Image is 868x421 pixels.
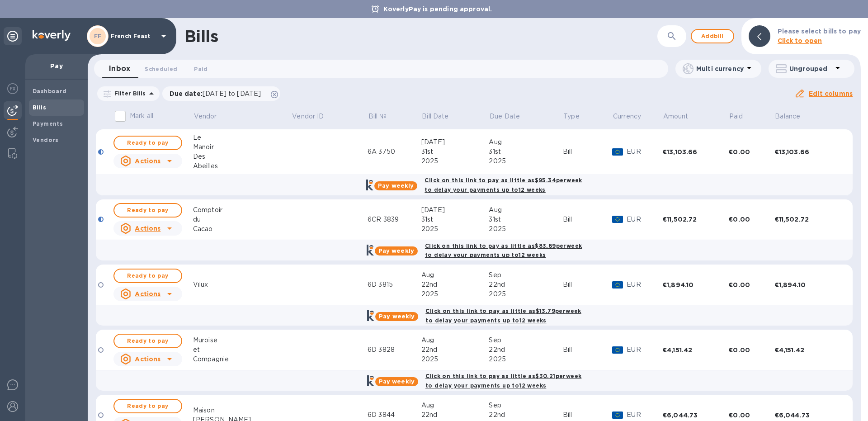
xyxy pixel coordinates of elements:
[122,336,174,346] span: Ready to pay
[489,410,562,420] div: 22nd
[489,205,562,215] div: Aug
[368,147,421,156] div: 6A 3750
[193,280,292,289] div: Vilux
[421,147,489,156] div: 31st
[421,355,489,364] div: 2025
[193,224,292,234] div: Cacao
[421,280,489,289] div: 22nd
[193,133,292,142] div: Le
[489,137,562,147] div: Aug
[193,345,292,355] div: et
[489,336,562,345] div: Sep
[111,90,146,97] p: Filter Bills
[184,27,218,46] h1: Bills
[33,61,80,71] p: Pay
[627,147,662,156] p: EUR
[368,215,421,224] div: 6CR 3839
[368,112,399,121] span: Bill №
[774,280,840,289] div: €1,894.10
[489,224,562,234] div: 2025
[368,345,421,355] div: 6D 3828
[33,104,46,111] b: Bills
[422,112,460,121] span: Bill Date
[489,270,562,280] div: Sep
[421,410,489,420] div: 22nd
[33,137,59,143] b: Vendors
[563,147,613,156] div: Bill
[563,410,613,420] div: Bill
[728,345,774,355] div: €0.00
[193,152,292,161] div: Des
[490,112,532,121] span: Due Date
[122,137,174,148] span: Ready to pay
[194,112,217,121] p: Vendor
[421,345,489,355] div: 22nd
[122,270,174,281] span: Ready to pay
[774,215,840,224] div: €11,502.72
[627,410,662,420] p: EUR
[122,401,174,412] span: Ready to pay
[627,280,662,289] p: EUR
[489,147,562,156] div: 31st
[113,269,182,283] button: Ready to pay
[113,203,182,218] button: Ready to pay
[122,205,174,216] span: Ready to pay
[490,112,520,121] p: Due Date
[194,112,229,121] span: Vendor
[728,147,774,156] div: €0.00
[563,345,613,355] div: Bill
[774,147,840,156] div: €13,103.66
[135,290,160,298] u: Actions
[135,355,160,363] u: Actions
[421,270,489,280] div: Aug
[170,89,266,98] p: Due date :
[7,83,18,94] img: Foreign exchange
[778,28,861,35] b: Please select bills to pay
[699,31,726,42] span: Add bill
[378,182,414,189] b: Pay weekly
[193,355,292,364] div: Compagnie
[378,247,414,254] b: Pay weekly
[627,215,662,224] p: EUR
[422,112,448,121] p: Bill Date
[774,411,840,420] div: €6,044.73
[113,334,182,348] button: Ready to pay
[489,355,562,364] div: 2025
[489,289,562,299] div: 2025
[425,373,581,389] b: Click on this link to pay as little as $30.21 per week to delay your payments up to 12 weeks
[135,225,160,232] u: Actions
[662,215,728,224] div: €11,502.72
[489,215,562,224] div: 31st
[691,29,734,43] button: Addbill
[489,345,562,355] div: 22nd
[113,399,182,413] button: Ready to pay
[775,112,800,121] p: Balance
[368,280,421,289] div: 6D 3815
[194,64,208,74] span: Paid
[662,280,728,289] div: €1,894.10
[193,205,292,215] div: Comptoir
[663,112,689,121] p: Amount
[613,112,641,121] span: Currency
[94,33,102,39] b: FF
[292,112,335,121] span: Vendor ID
[662,345,728,355] div: €4,151.42
[729,112,755,121] span: Paid
[193,406,292,415] div: Maison
[203,90,261,97] span: [DATE] to [DATE]
[33,120,63,127] b: Payments
[135,157,160,165] u: Actions
[778,37,822,44] b: Click to open
[33,88,67,95] b: Dashboard
[425,177,582,193] b: Click on this link to pay as little as $95.34 per week to delay your payments up to 12 weeks
[421,156,489,166] div: 2025
[662,147,728,156] div: €13,103.66
[728,215,774,224] div: €0.00
[368,112,387,121] p: Bill №
[292,112,324,121] p: Vendor ID
[379,378,415,385] b: Pay weekly
[113,136,182,150] button: Ready to pay
[563,280,613,289] div: Bill
[421,224,489,234] div: 2025
[425,242,582,259] b: Click on this link to pay as little as $83.69 per week to delay your payments up to 12 weeks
